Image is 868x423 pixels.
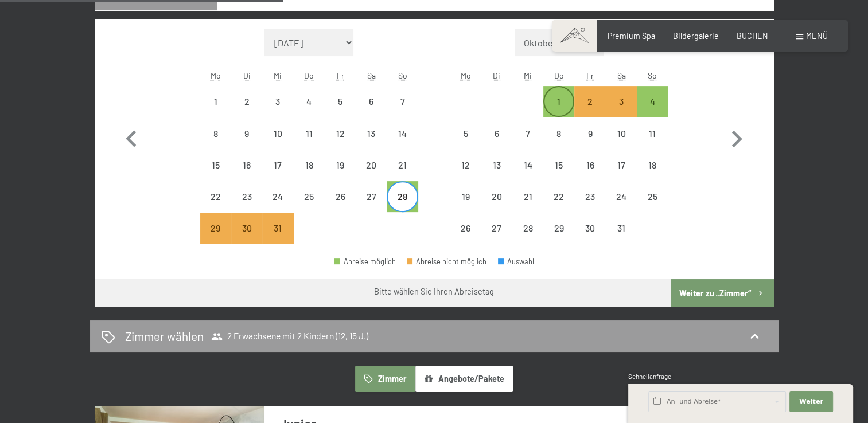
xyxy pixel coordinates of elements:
[295,160,324,189] div: 18
[606,181,637,212] div: Abreise nicht möglich
[387,150,418,181] div: Sun Dec 21 2025
[200,181,231,212] div: Mon Dec 22 2025
[617,70,625,80] abbr: Samstag
[607,160,636,189] div: 17
[262,150,293,181] div: Wed Dec 17 2025
[512,213,543,244] div: Abreise nicht möglich
[637,86,668,117] div: Sun Jan 04 2026
[450,181,481,212] div: Abreise nicht möglich
[415,366,513,392] button: Angebote/Pakete
[262,213,293,244] div: Wed Dec 31 2025
[407,258,487,265] div: Abreise nicht möglich
[294,181,325,212] div: Thu Dec 25 2025
[481,181,512,212] div: Tue Jan 20 2026
[387,117,418,148] div: Sun Dec 14 2025
[606,86,637,117] div: Sat Jan 03 2026
[451,224,480,252] div: 26
[637,150,668,181] div: Sun Jan 18 2026
[262,117,293,148] div: Abreise nicht möglich
[451,129,480,158] div: 5
[543,117,574,148] div: Abreise nicht möglich
[326,160,355,189] div: 19
[799,397,823,406] span: Weiter
[608,31,655,41] a: Premium Spa
[231,150,262,181] div: Abreise nicht möglich
[295,129,324,158] div: 11
[574,86,605,117] div: Fri Jan 02 2026
[606,213,637,244] div: Abreise nicht möglich
[606,181,637,212] div: Sat Jan 24 2026
[356,117,387,148] div: Abreise nicht möglich
[115,29,148,244] button: Vorheriger Monat
[262,213,293,244] div: Abreise nicht möglich, da die Mindestaufenthaltsdauer nicht erfüllt wird
[637,117,668,148] div: Abreise nicht möglich
[543,181,574,212] div: Abreise nicht möglich
[512,181,543,212] div: Wed Jan 21 2026
[356,86,387,117] div: Abreise nicht möglich
[513,129,542,158] div: 7
[356,150,387,181] div: Abreise nicht möglich
[482,224,511,252] div: 27
[737,31,768,41] a: BUCHEN
[357,97,386,126] div: 6
[543,181,574,212] div: Thu Jan 22 2026
[262,86,293,117] div: Abreise nicht möglich
[513,224,542,252] div: 28
[231,117,262,148] div: Abreise nicht möglich
[388,160,417,189] div: 21
[325,181,356,212] div: Fri Dec 26 2025
[231,150,262,181] div: Tue Dec 16 2025
[231,213,262,244] div: Abreise nicht möglich, da die Mindestaufenthaltsdauer nicht erfüllt wird
[606,117,637,148] div: Abreise nicht möglich
[481,181,512,212] div: Abreise nicht möglich
[201,224,230,252] div: 29
[356,86,387,117] div: Sat Dec 06 2025
[513,192,542,221] div: 21
[481,213,512,244] div: Abreise nicht möglich
[357,192,386,221] div: 27
[544,192,573,221] div: 22
[263,97,292,126] div: 3
[606,86,637,117] div: Abreise nicht möglich, da die Mindestaufenthaltsdauer nicht erfüllt wird
[262,117,293,148] div: Wed Dec 10 2025
[200,213,231,244] div: Mon Dec 29 2025
[262,150,293,181] div: Abreise nicht möglich
[638,129,667,158] div: 11
[356,181,387,212] div: Sat Dec 27 2025
[295,97,324,126] div: 4
[388,97,417,126] div: 7
[575,97,604,126] div: 2
[574,117,605,148] div: Abreise nicht möglich
[387,181,418,212] div: Abreise möglich
[387,181,418,212] div: Sun Dec 28 2025
[607,224,636,252] div: 31
[606,150,637,181] div: Sat Jan 17 2026
[638,160,667,189] div: 18
[513,160,542,189] div: 14
[512,181,543,212] div: Abreise nicht möglich
[334,258,396,265] div: Anreise möglich
[575,129,604,158] div: 9
[211,331,368,342] span: 2 Erwachsene mit 2 Kindern (12, 15 J.)
[720,29,753,244] button: Nächster Monat
[387,117,418,148] div: Abreise nicht möglich
[482,192,511,221] div: 20
[387,86,418,117] div: Abreise nicht möglich
[574,213,605,244] div: Fri Jan 30 2026
[498,258,535,265] div: Auswahl
[673,31,719,41] a: Bildergalerie
[263,129,292,158] div: 10
[326,129,355,158] div: 12
[326,192,355,221] div: 26
[606,117,637,148] div: Sat Jan 10 2026
[544,160,573,189] div: 15
[211,70,221,80] abbr: Montag
[325,117,356,148] div: Abreise nicht möglich
[450,181,481,212] div: Mon Jan 19 2026
[481,117,512,148] div: Abreise nicht möglich
[606,213,637,244] div: Sat Jan 31 2026
[231,86,262,117] div: Abreise nicht möglich
[295,192,324,221] div: 25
